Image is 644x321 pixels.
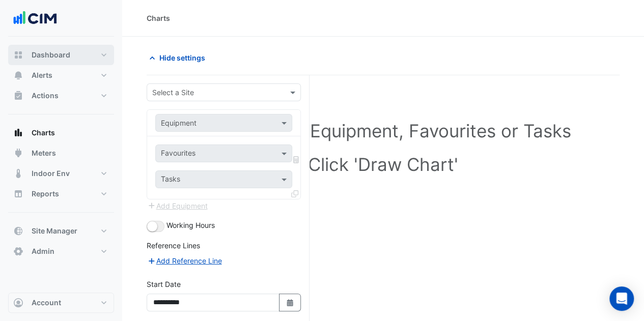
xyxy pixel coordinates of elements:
[8,143,114,163] button: Meters
[13,50,23,60] app-icon: Dashboard
[8,293,114,313] button: Account
[32,91,59,101] span: Actions
[32,168,70,179] span: Indoor Env
[8,184,114,204] button: Reports
[8,123,114,143] button: Charts
[8,221,114,241] button: Site Manager
[12,8,58,28] img: Company Logo
[32,148,56,158] span: Meters
[159,52,205,63] span: Hide settings
[8,45,114,65] button: Dashboard
[13,246,23,256] app-icon: Admin
[13,148,23,158] app-icon: Meters
[166,221,215,229] span: Working Hours
[32,246,54,256] span: Admin
[159,148,195,161] div: Favourites
[286,298,295,307] fa-icon: Select Date
[291,189,298,198] span: Clone Favourites and Tasks from this Equipment to other Equipment
[32,189,59,199] span: Reports
[13,128,23,138] app-icon: Charts
[609,286,634,311] div: Open Intercom Messenger
[8,163,114,184] button: Indoor Env
[8,85,114,106] button: Actions
[8,65,114,85] button: Alerts
[32,70,52,80] span: Alerts
[13,189,23,199] app-icon: Reports
[13,226,23,236] app-icon: Site Manager
[147,279,181,289] label: Start Date
[147,13,170,23] div: Charts
[32,226,77,236] span: Site Manager
[32,50,70,60] span: Dashboard
[8,241,114,261] button: Admin
[13,70,23,80] app-icon: Alerts
[13,168,23,179] app-icon: Indoor Env
[169,154,597,175] h1: Click 'Draw Chart'
[13,91,23,101] app-icon: Actions
[32,298,61,308] span: Account
[32,128,55,138] span: Charts
[147,49,212,67] button: Hide settings
[159,173,180,187] div: Tasks
[147,240,200,251] label: Reference Lines
[147,255,222,267] button: Add Reference Line
[292,155,301,164] span: Choose Function
[169,120,597,141] h1: Select a Site, Equipment, Favourites or Tasks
